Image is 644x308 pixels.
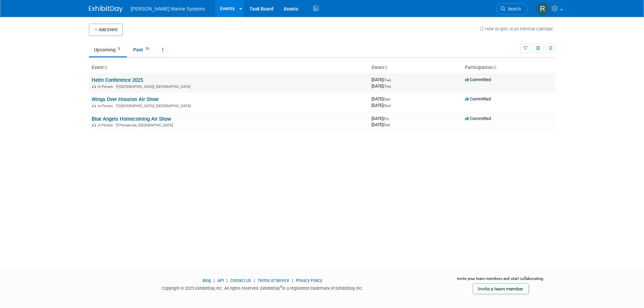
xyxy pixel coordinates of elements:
[369,62,462,73] th: Dates
[480,26,555,31] a: How to sync to an external calendar...
[92,103,366,108] div: [GEOGRAPHIC_DATA], [GEOGRAPHIC_DATA]
[230,278,251,283] a: Contact Us
[372,103,391,108] span: [DATE]
[465,96,491,101] span: Committed
[98,85,115,89] span: In-Person
[131,6,205,11] span: [PERSON_NAME] Marine Systems
[92,104,96,107] img: In-Person Event
[383,85,391,88] span: (Thu)
[280,285,282,289] sup: ®
[390,116,391,121] span: -
[92,96,159,102] a: Wings Over Houston Air Show
[89,43,127,56] a: Upcoming3
[446,276,555,286] div: Invite your team members and start collaborating:
[89,6,123,13] img: ExhibitDay
[493,65,496,70] a: Sort by Participation Type
[92,84,366,89] div: [GEOGRAPHIC_DATA], [GEOGRAPHIC_DATA]
[89,284,436,291] div: Copyright © 2025 ExhibitDay, Inc. All rights reserved. ExhibitDay is a registered trademark of Ex...
[372,116,391,121] span: [DATE]
[473,283,529,294] a: Invite a team member
[372,77,393,82] span: [DATE]
[92,123,96,126] img: In-Person Event
[372,122,390,127] span: [DATE]
[383,78,391,82] span: (Tue)
[143,46,151,51] span: 13
[104,65,107,70] a: Sort by Event Name
[372,84,391,89] span: [DATE]
[89,62,369,73] th: Event
[92,116,171,122] a: Blue Angels Homecoming Air Show
[92,85,96,88] img: In-Person Event
[252,278,257,283] span: |
[92,77,143,83] a: Helm Conference 2025
[258,278,289,283] a: Terms of Service
[384,65,387,70] a: Sort by Start Date
[383,117,389,121] span: (Fri)
[98,123,115,127] span: In-Person
[290,278,295,283] span: |
[202,278,211,283] a: Blog
[505,6,521,11] span: Search
[392,77,393,82] span: -
[98,104,115,108] span: In-Person
[462,62,555,73] th: Participation
[212,278,216,283] span: |
[116,46,122,51] span: 3
[496,3,527,15] a: Search
[536,2,549,15] img: Rachel Howard
[89,24,123,36] button: Add Event
[465,116,491,121] span: Committed
[465,77,491,82] span: Committed
[225,278,229,283] span: |
[217,278,224,283] a: API
[391,96,392,101] span: -
[372,96,392,101] span: [DATE]
[296,278,322,283] a: Privacy Policy
[92,122,366,127] div: Pensacola, [GEOGRAPHIC_DATA]
[383,123,390,127] span: (Sat)
[383,97,390,101] span: (Sat)
[128,43,156,56] a: Past13
[383,104,391,108] span: (Sun)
